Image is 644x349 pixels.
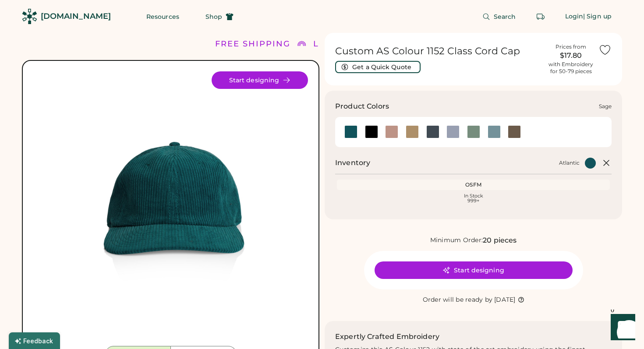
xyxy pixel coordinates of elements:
[375,261,573,279] button: Start designing
[335,331,439,342] h2: Expertly Crafted Embroidery
[423,296,493,304] div: Order will be ready by
[565,12,584,21] div: Login
[494,14,516,20] span: Search
[483,235,517,246] div: 20 pieces
[195,8,244,25] button: Shop
[335,101,389,112] h3: Product Colors
[599,103,612,110] div: Sage
[335,158,370,168] h2: Inventory
[532,8,549,25] button: Retrieve an order
[430,236,483,245] div: Minimum Order:
[602,310,640,347] iframe: Front Chat
[559,159,580,166] div: Atlantic
[33,71,308,346] div: 1152 Style Image
[339,181,608,188] div: OSFM
[556,43,586,50] div: Prices from
[33,71,308,346] img: 1152 - Atlantic Front Image
[472,8,527,25] button: Search
[339,194,608,203] div: In Stock 999+
[494,296,516,304] div: [DATE]
[335,61,421,73] button: Get a Quick Quote
[335,45,543,57] h1: Custom AS Colour 1152 Class Cord Cap
[212,71,308,89] button: Start designing
[22,9,37,24] img: Rendered Logo - Screens
[583,12,612,21] div: | Sign up
[41,11,111,22] div: [DOMAIN_NAME]
[136,8,190,25] button: Resources
[313,38,402,50] div: LOWER 48 STATES
[548,61,593,75] div: with Embroidery for 50-79 pieces
[205,14,222,20] span: Shop
[215,38,290,50] div: FREE SHIPPING
[548,50,593,61] div: $17.80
